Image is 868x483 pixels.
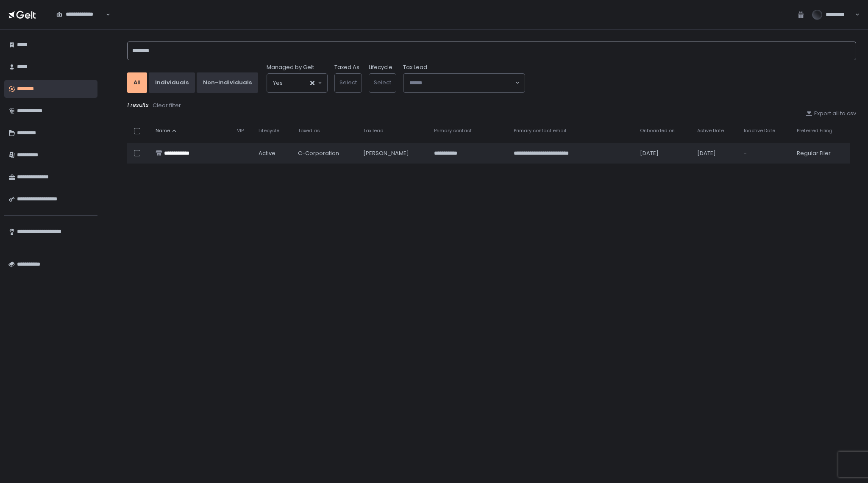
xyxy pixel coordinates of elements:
span: Onboarded on [640,128,675,134]
button: Individuals [149,72,195,93]
span: Tax Lead [403,64,427,71]
button: Clear filter [152,101,181,110]
div: Search for option [51,6,110,24]
input: Search for option [409,79,515,87]
span: Active Date [697,128,724,134]
div: [DATE] [640,150,687,157]
input: Search for option [56,18,105,27]
label: Taxed As [334,64,359,71]
button: Export all to csv [806,110,856,117]
span: Managed by Gelt [267,64,314,71]
div: C-Corporation [298,150,353,157]
span: Name [156,128,170,134]
div: - [744,150,787,157]
div: Regular Filer [797,150,845,157]
span: Taxed as [298,128,320,134]
span: Preferred Filing [797,128,832,134]
div: Non-Individuals [203,79,252,86]
span: Primary contact [434,128,472,134]
div: Search for option [403,74,525,92]
div: [PERSON_NAME] [363,150,424,157]
button: Non-Individuals [197,72,258,93]
div: Clear filter [153,102,181,109]
span: active [259,150,275,157]
input: Search for option [283,79,309,87]
span: Yes [273,79,283,87]
span: Tax lead [363,128,384,134]
span: VIP [237,128,244,134]
span: Lifecycle [259,128,279,134]
div: All [134,79,141,86]
button: Clear Selected [310,81,314,85]
button: All [127,72,147,93]
div: Search for option [267,74,327,92]
div: 1 results [127,101,856,110]
span: Inactive Date [744,128,775,134]
span: Select [374,78,391,86]
label: Lifecycle [369,64,392,71]
div: [DATE] [697,150,734,157]
span: Select [339,78,357,86]
span: Primary contact email [514,128,566,134]
div: Individuals [155,79,189,86]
